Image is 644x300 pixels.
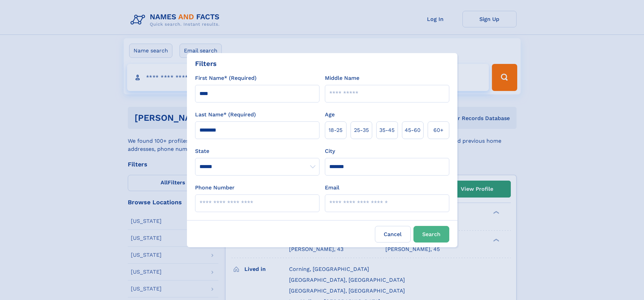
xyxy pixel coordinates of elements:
[413,226,449,243] button: Search
[329,126,342,134] span: 18‑25
[433,126,444,134] span: 60+
[195,74,257,82] label: First Name* (Required)
[325,184,339,192] label: Email
[195,184,235,192] label: Phone Number
[195,147,319,155] label: State
[405,126,421,134] span: 45‑60
[375,226,411,243] label: Cancel
[195,59,217,69] div: Filters
[354,126,369,134] span: 25‑35
[195,111,256,119] label: Last Name* (Required)
[325,111,335,119] label: Age
[325,74,359,82] label: Middle Name
[379,126,395,134] span: 35‑45
[325,147,335,155] label: City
